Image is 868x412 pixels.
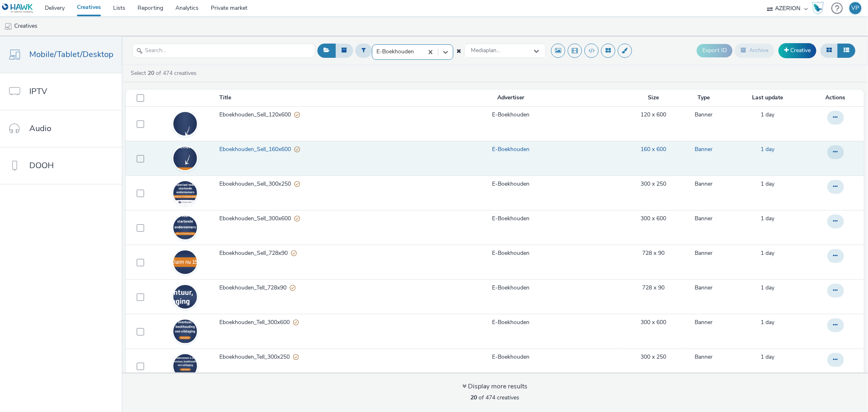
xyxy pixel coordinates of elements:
[291,249,297,258] div: Partially valid
[219,353,397,365] a: Eboekhouden_Tell_300x250Partially valid
[641,215,666,223] a: 300 x 600
[492,318,529,327] a: E-Boekhouden
[642,284,665,292] a: 728 x 90
[695,318,713,327] a: Banner
[812,2,824,15] img: Hawk Academy
[492,284,529,292] a: E-Boekhouden
[761,353,774,361] a: 11 September 2025, 11:37
[492,145,529,153] a: E-Boekhouden
[29,85,47,97] span: IPTV
[641,353,666,361] a: 300 x 250
[219,111,294,119] span: Eboekhouden_Sell_120x600
[812,2,827,15] a: Hawk Academy
[852,2,859,14] div: VP
[29,160,54,171] span: DOOH
[470,394,477,401] strong: 20
[761,111,774,119] a: 11 September 2025, 11:36
[293,318,299,327] div: Partially valid
[492,353,529,361] a: E-Boekhouden
[641,145,666,153] a: 160 x 600
[641,111,666,119] a: 120 x 600
[219,318,397,331] a: Eboekhouden_Tell_300x600Partially valid
[761,215,774,223] a: 11 September 2025, 11:37
[492,111,529,119] a: E-Boekhouden
[820,44,838,57] button: Grid
[219,111,397,123] a: Eboekhouden_Sell_120x600Partially valid
[471,47,500,54] span: Mediaplan...
[492,249,529,257] a: E-Boekhouden
[761,284,774,291] span: 1 day
[294,180,300,188] div: Partially valid
[695,249,713,257] a: Banner
[219,145,397,158] a: Eboekhouden_Sell_160x600Partially valid
[219,284,290,292] span: Eboekhouden_Tell_728x90
[219,215,294,223] span: Eboekhouden_Sell_300x600
[219,180,294,188] span: Eboekhouden_Sell_300x250
[624,90,683,106] th: Size
[294,111,300,119] div: Partially valid
[695,215,713,223] a: Banner
[695,284,713,292] a: Banner
[173,285,197,309] img: f3fc7ea8-4509-47bd-b0b9-2b4dc09bf71a.png
[810,90,864,106] th: Actions
[641,318,666,327] a: 300 x 600
[761,180,774,188] span: 1 day
[398,90,624,106] th: Advertiser
[219,90,398,106] th: Title
[219,249,291,257] span: Eboekhouden_Sell_728x90
[219,353,293,361] span: Eboekhouden_Tell_300x250
[290,284,295,292] div: Partially valid
[219,284,397,296] a: Eboekhouden_Tell_728x90Partially valid
[2,3,33,13] img: undefined Logo
[695,111,713,119] a: Banner
[219,249,397,261] a: Eboekhouden_Sell_728x90Partially valid
[761,318,774,327] a: 11 September 2025, 11:37
[29,123,51,134] span: Audio
[761,318,774,326] span: 1 day
[761,180,774,188] a: 11 September 2025, 11:36
[173,65,197,183] img: 68256159-ac95-41b0-859b-352d35dc0b1b.png
[641,180,666,188] a: 300 x 250
[492,180,529,188] a: E-Boekhouden
[173,354,197,378] img: 32bb7190-3db2-4446-9783-c61bcf00819e.png
[293,353,299,362] div: Partially valid
[761,249,774,257] span: 1 day
[837,44,855,57] button: Table
[695,353,713,361] a: Banner
[695,145,713,153] a: Banner
[778,43,816,58] a: Creative
[761,215,774,222] span: 1 day
[761,353,774,361] span: 1 day
[492,215,529,223] a: E-Boekhouden
[173,204,197,251] img: 9f058a74-7ad0-4efb-bb38-23f1c0ef93e4.png
[148,69,154,77] strong: 20
[294,215,300,223] div: Partially valid
[695,180,713,188] a: Banner
[735,44,774,57] button: Archive
[761,111,774,118] span: 1 day
[132,44,315,58] input: Search...
[173,308,197,355] img: 029544ea-f847-42ea-b71b-21880e5db166.png
[173,250,197,274] img: 7e206806-5129-4971-a52f-4bf8eba62d5d.png
[470,394,519,401] span: of 474 creatives
[173,181,197,205] img: 521a6093-b014-461f-8760-2d63aabf2096.png
[4,22,12,31] img: mobile
[130,69,200,77] a: Select of 474 creatives
[219,215,397,227] a: Eboekhouden_Sell_300x600Partially valid
[219,318,293,327] span: Eboekhouden_Tell_300x600
[761,145,774,153] a: 11 September 2025, 11:36
[294,145,300,154] div: Partially valid
[761,145,774,153] span: 1 day
[761,284,774,292] a: 11 September 2025, 11:37
[462,382,527,391] div: Display more results
[697,44,732,57] button: Export ID
[642,249,665,257] a: 728 x 90
[725,90,811,106] th: Last update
